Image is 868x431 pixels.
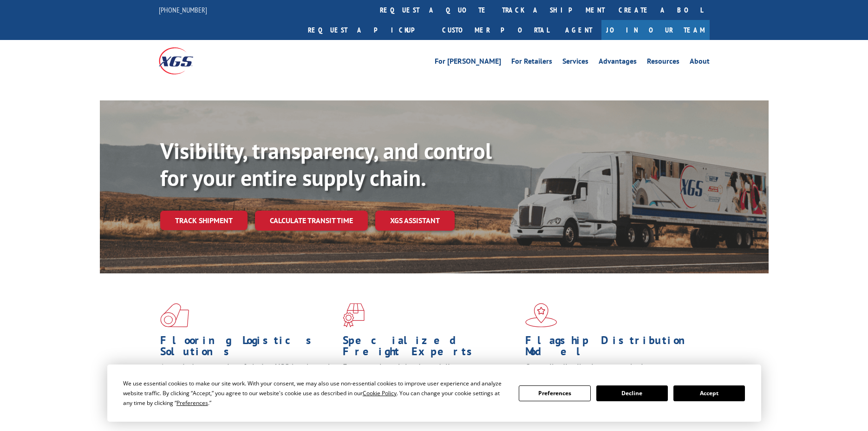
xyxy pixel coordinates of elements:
[160,303,189,327] img: xgs-icon-total-supply-chain-intelligence-red
[525,362,696,384] span: Our agile distribution network gives you nationwide inventory management on demand.
[690,58,710,68] a: About
[511,58,552,68] a: For Retailers
[599,58,637,68] a: Advantages
[562,58,588,68] a: Services
[435,20,556,40] a: Customer Portal
[525,335,701,362] h1: Flagship Distribution Model
[601,20,710,40] a: Join Our Team
[556,20,601,40] a: Agent
[176,399,208,407] span: Preferences
[375,211,455,231] a: XGS ASSISTANT
[159,5,207,14] a: [PHONE_NUMBER]
[435,58,501,68] a: For [PERSON_NAME]
[160,335,336,362] h1: Flooring Logistics Solutions
[525,303,557,327] img: xgs-icon-flagship-distribution-model-red
[160,136,492,192] b: Visibility, transparency, and control for your entire supply chain.
[363,389,397,397] span: Cookie Policy
[160,362,335,395] span: As an industry carrier of choice, XGS has brought innovation and dedication to flooring logistics...
[160,211,248,230] a: Track shipment
[343,303,365,327] img: xgs-icon-focused-on-flooring-red
[107,365,761,422] div: Cookie Consent Prompt
[343,362,518,403] p: From overlength loads to delicate cargo, our experienced staff knows the best way to move your fr...
[673,385,745,401] button: Accept
[647,58,679,68] a: Resources
[301,20,435,40] a: Request a pickup
[596,385,668,401] button: Decline
[519,385,590,401] button: Preferences
[343,335,518,362] h1: Specialized Freight Experts
[255,211,368,231] a: Calculate transit time
[123,378,508,408] div: We use essential cookies to make our site work. With your consent, we may also use non-essential ...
